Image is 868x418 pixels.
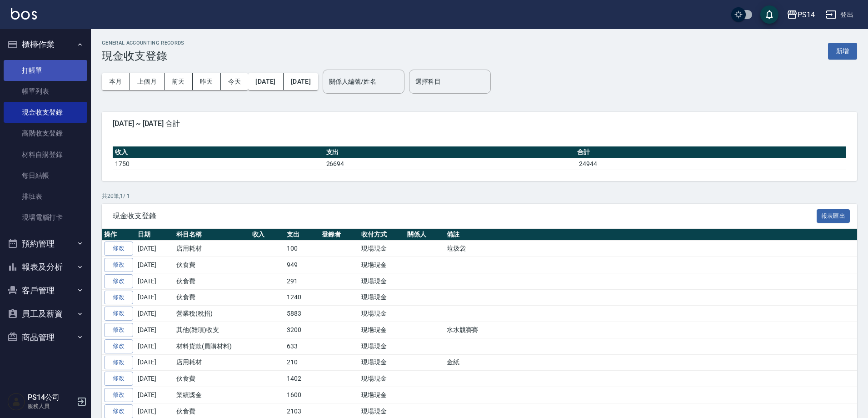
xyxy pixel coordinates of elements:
td: 26694 [324,158,575,170]
button: 報表匯出 [817,209,850,223]
td: 伙食費 [174,273,250,289]
td: [DATE] [135,371,174,387]
td: 伙食費 [174,371,250,387]
a: 修改 [104,274,133,288]
td: [DATE] [135,273,174,289]
a: 修改 [104,388,133,402]
td: 1600 [284,387,319,403]
td: 210 [284,354,319,371]
td: [DATE] [135,338,174,354]
td: [DATE] [135,322,174,338]
button: 商品管理 [4,326,87,349]
td: 5883 [284,306,319,322]
td: 現場現金 [359,387,405,403]
a: 報表匯出 [817,211,850,220]
button: 今天 [221,73,249,90]
td: 現場現金 [359,273,405,289]
td: 現場現金 [359,322,405,338]
a: 現金收支登錄 [4,102,87,123]
th: 支出 [284,229,319,241]
td: [DATE] [135,387,174,403]
td: 現場現金 [359,289,405,306]
td: 1240 [284,289,319,306]
td: 現場現金 [359,241,405,257]
button: 上個月 [130,73,165,90]
a: 帳單列表 [4,81,87,102]
button: [DATE] [284,73,318,90]
td: [DATE] [135,289,174,306]
td: 金紙 [444,354,857,371]
a: 修改 [104,372,133,386]
td: 現場現金 [359,371,405,387]
td: 現場現金 [359,306,405,322]
button: 預約管理 [4,232,87,256]
td: 1750 [113,158,324,170]
td: 伙食費 [174,289,250,306]
a: 新增 [828,46,857,55]
a: 修改 [104,323,133,337]
td: 100 [284,241,319,257]
a: 修改 [104,356,133,370]
td: [DATE] [135,354,174,371]
a: 修改 [104,339,133,353]
td: 水水競賽賽 [444,322,857,338]
a: 修改 [104,242,133,256]
button: PS14 [783,5,818,24]
button: 客戶管理 [4,279,87,302]
span: 現金收支登錄 [113,212,817,221]
th: 合計 [575,146,846,158]
p: 共 20 筆, 1 / 1 [102,192,857,200]
a: 每日結帳 [4,165,87,186]
th: 支出 [324,146,575,158]
th: 關係人 [405,229,444,241]
th: 日期 [135,229,174,241]
h5: PS14公司 [28,393,74,402]
td: 業績獎金 [174,387,250,403]
a: 現場電腦打卡 [4,207,87,228]
th: 操作 [102,229,135,241]
td: 營業稅(稅捐) [174,306,250,322]
td: 店用耗材 [174,241,250,257]
td: 3200 [284,322,319,338]
a: 材料自購登錄 [4,144,87,165]
td: [DATE] [135,257,174,273]
button: [DATE] [248,73,283,90]
a: 打帳單 [4,60,87,81]
a: 修改 [104,291,133,305]
td: 633 [284,338,319,354]
img: Person [7,393,25,411]
button: 昨天 [193,73,221,90]
td: 1402 [284,371,319,387]
td: 現場現金 [359,338,405,354]
td: 材料貨款(員購材料) [174,338,250,354]
th: 登錄者 [319,229,359,241]
img: Logo [11,8,37,20]
td: 垃圾袋 [444,241,857,257]
button: 報表及分析 [4,255,87,279]
th: 科目名稱 [174,229,250,241]
button: 本月 [102,73,130,90]
div: PS14 [798,9,815,20]
h3: 現金收支登錄 [102,50,185,62]
td: [DATE] [135,306,174,322]
p: 服務人員 [28,402,74,410]
td: -24944 [575,158,846,170]
button: 前天 [165,73,193,90]
a: 修改 [104,258,133,272]
h2: GENERAL ACCOUNTING RECORDS [102,40,185,46]
td: [DATE] [135,241,174,257]
span: [DATE] ~ [DATE] 合計 [113,119,846,128]
td: 現場現金 [359,257,405,273]
th: 收入 [250,229,285,241]
td: 291 [284,273,319,289]
td: 伙食費 [174,257,250,273]
button: 員工及薪資 [4,302,87,326]
th: 備註 [444,229,857,241]
td: 其他(雜項)收支 [174,322,250,338]
button: 登出 [822,6,857,23]
th: 收入 [113,146,324,158]
th: 收付方式 [359,229,405,241]
a: 高階收支登錄 [4,123,87,144]
button: 新增 [828,43,857,60]
a: 排班表 [4,186,87,207]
